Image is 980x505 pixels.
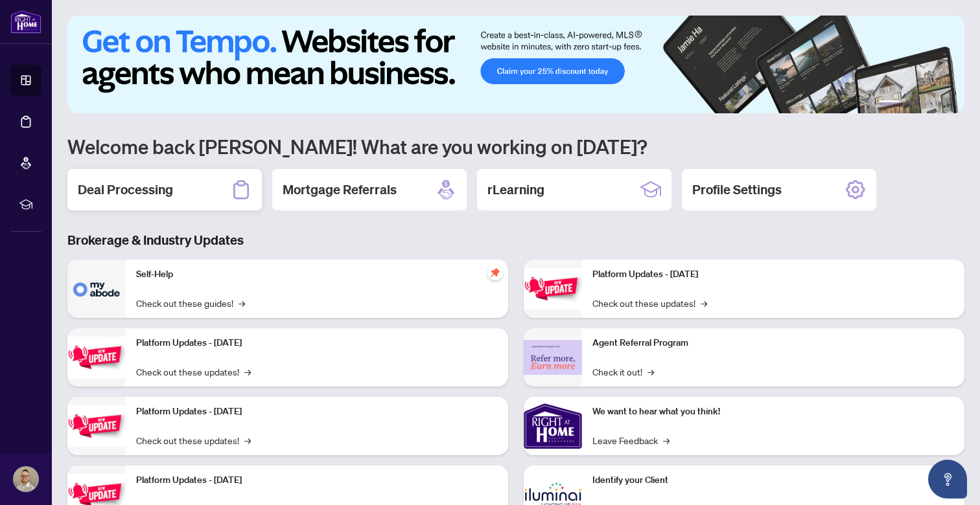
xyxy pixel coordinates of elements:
img: Slide 0 [67,16,964,113]
img: Self-Help [67,260,126,318]
a: Leave Feedback→ [592,433,670,447]
a: Check out these updates!→ [136,433,251,447]
p: Identify your Client [592,473,954,488]
img: Platform Updates - July 21, 2025 [67,405,126,446]
a: Check out these updates!→ [136,365,251,379]
img: Profile Icon [14,467,38,491]
button: 2 [905,100,910,106]
p: Self-Help [136,267,498,282]
h2: rLearning [487,181,544,199]
p: Platform Updates - [DATE] [592,267,954,282]
a: Check out these updates!→ [592,296,707,310]
img: logo [10,10,41,34]
h2: Mortgage Referrals [283,181,397,199]
h1: Welcome back [PERSON_NAME]! What are you working on [DATE]? [67,134,964,159]
button: 3 [915,100,920,106]
p: Platform Updates - [DATE] [136,473,498,488]
a: Check it out!→ [592,365,654,379]
h2: Deal Processing [78,181,173,199]
a: Check out these guides!→ [136,296,245,310]
button: 1 [879,100,900,106]
img: Platform Updates - September 16, 2025 [67,337,126,377]
p: Platform Updates - [DATE] [136,336,498,350]
span: → [244,365,251,379]
img: Platform Updates - June 23, 2025 [524,268,582,309]
span: pushpin [487,265,503,280]
span: → [244,433,251,447]
h3: Brokerage & Industry Updates [67,231,964,249]
img: We want to hear what you think! [524,397,582,455]
p: We want to hear what you think! [592,405,954,419]
p: Agent Referral Program [592,336,954,350]
span: → [647,365,654,379]
h2: Profile Settings [692,181,782,199]
span: → [663,433,670,447]
span: → [239,296,245,310]
button: 6 [946,100,951,106]
p: Platform Updates - [DATE] [136,405,498,419]
button: 5 [936,100,941,106]
button: 4 [926,100,931,106]
span: → [701,296,707,310]
button: Open asap [928,460,967,499]
img: Agent Referral Program [524,340,582,376]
